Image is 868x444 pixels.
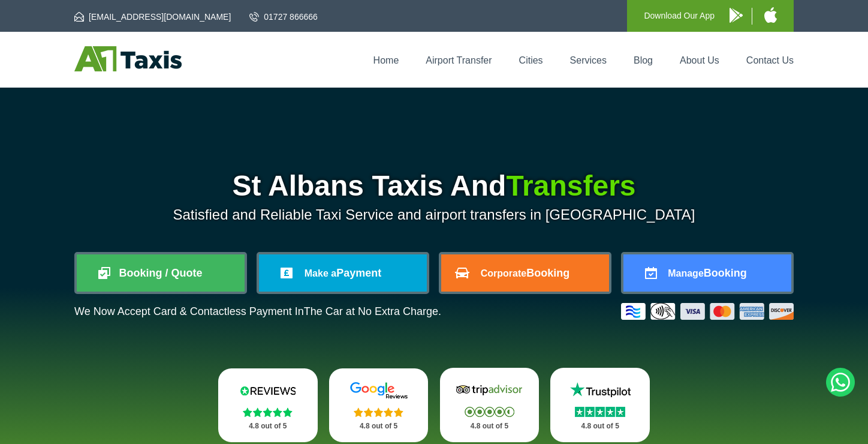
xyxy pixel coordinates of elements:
p: 4.8 out of 5 [563,419,637,434]
a: Booking / Quote [77,254,245,292]
img: A1 Taxis Android App [730,8,743,23]
span: Corporate [481,268,526,278]
a: Tripadvisor Stars 4.8 out of 5 [440,368,540,442]
a: [EMAIL_ADDRESS][DOMAIN_NAME] [74,11,231,23]
span: Make a [305,268,336,278]
p: 4.8 out of 5 [453,419,526,434]
a: Home [373,55,399,65]
a: Airport Transfer [426,55,492,65]
a: Services [570,55,607,65]
a: Blog [634,55,653,65]
p: We Now Accept Card & Contactless Payment In [74,305,441,318]
img: Reviews.io [232,382,304,400]
h1: St Albans Taxis And [74,172,794,200]
img: Stars [465,407,514,417]
img: Tripadvisor [453,381,525,399]
img: A1 Taxis iPhone App [764,7,777,23]
a: 01727 866666 [249,11,318,23]
img: Stars [243,407,293,417]
img: A1 Taxis St Albans LTD [74,46,182,71]
a: Make aPayment [259,254,427,292]
a: Contact Us [746,55,794,65]
img: Google [343,382,415,400]
img: Credit And Debit Cards [621,303,794,320]
p: Download Our App [644,8,715,23]
span: Transfers [506,170,635,202]
p: 4.8 out of 5 [231,419,305,434]
a: Reviews.io Stars 4.8 out of 5 [218,368,318,442]
p: 4.8 out of 5 [342,419,415,434]
img: Trustpilot [564,381,636,399]
span: Manage [668,268,704,278]
p: Satisfied and Reliable Taxi Service and airport transfers in [GEOGRAPHIC_DATA] [74,206,794,223]
a: Cities [519,55,543,65]
a: ManageBooking [623,254,791,292]
a: Trustpilot Stars 4.8 out of 5 [550,368,650,442]
span: The Car at No Extra Charge. [304,305,441,317]
a: Google Stars 4.8 out of 5 [329,368,429,442]
a: CorporateBooking [441,254,609,292]
img: Stars [354,407,403,417]
a: About Us [680,55,719,65]
img: Stars [575,407,625,417]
